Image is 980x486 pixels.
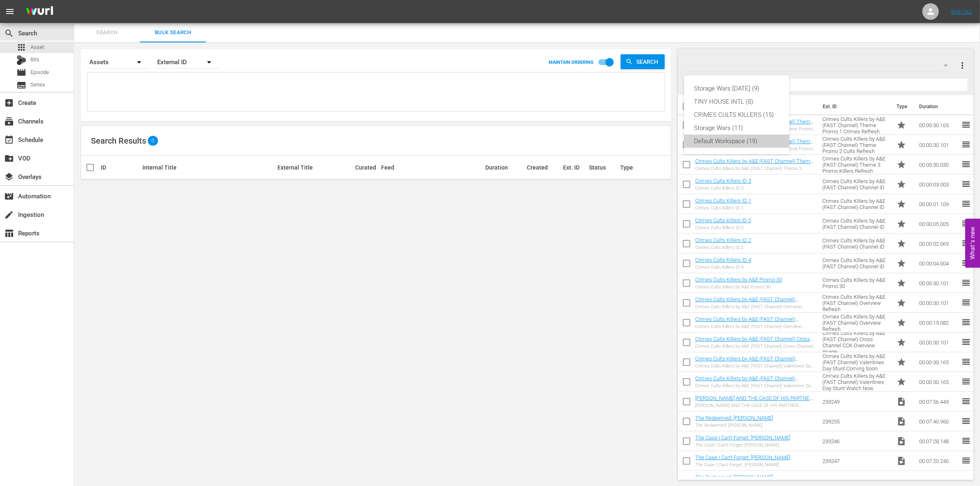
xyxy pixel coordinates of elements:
button: Open Feedback Widget [965,219,980,267]
div: TINY HOUSE INTL (8) [694,95,780,108]
div: Storage Wars (11) [694,121,780,135]
div: Storage Wars [DATE] (9) [694,82,780,95]
div: CRIMES CULTS KILLERS (15) [694,108,780,121]
div: Default Workspace (19) [694,135,780,148]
